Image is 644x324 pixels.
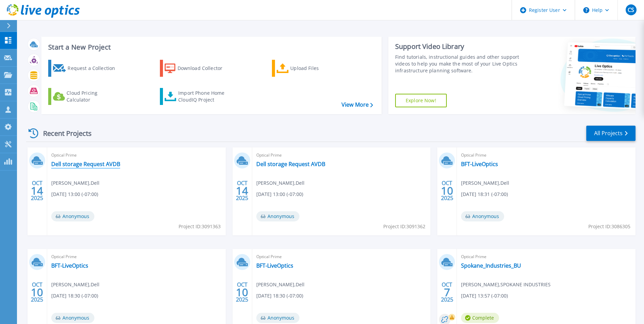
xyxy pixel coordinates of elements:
[51,292,98,300] span: [DATE] 18:30 (-07:00)
[51,179,99,187] span: [PERSON_NAME] , Dell
[51,211,94,221] span: Anonymous
[588,223,630,230] span: Project ID: 3086305
[586,126,636,141] a: All Projects
[178,61,232,75] div: Download Collector
[461,179,509,187] span: [PERSON_NAME] , Dell
[395,94,447,107] a: Explore Now!
[395,54,521,74] div: Find tutorials, instructional guides and other support videos to help you make the most of your L...
[31,289,43,295] span: 10
[395,42,521,51] div: Support Video Library
[179,223,221,230] span: Project ID: 3091363
[178,90,231,103] div: Import Phone Home CloudIQ Project
[628,7,634,13] span: CS
[461,292,508,300] span: [DATE] 13:57 (-07:00)
[31,280,43,305] div: OCT 2025
[51,151,222,159] span: Optical Prime
[236,280,249,305] div: OCT 2025
[342,102,373,108] a: View More
[48,88,124,105] a: Cloud Pricing Calculator
[461,151,631,159] span: Optical Prime
[236,289,248,295] span: 10
[51,191,98,198] span: [DATE] 13:00 (-07:00)
[256,161,325,167] a: Dell storage Request AVDB
[256,313,299,323] span: Anonymous
[441,178,454,203] div: OCT 2025
[51,161,120,167] a: Dell storage Request AVDB
[67,90,121,103] div: Cloud Pricing Calculator
[256,292,303,300] span: [DATE] 18:30 (-07:00)
[461,313,499,323] span: Complete
[51,253,222,260] span: Optical Prime
[256,253,427,260] span: Optical Prime
[461,262,521,269] a: Spokane_Industries_BU
[236,188,248,194] span: 14
[68,61,122,75] div: Request a Collection
[441,280,454,305] div: OCT 2025
[256,281,305,288] span: [PERSON_NAME] , Dell
[31,188,43,194] span: 14
[236,178,249,203] div: OCT 2025
[256,151,427,159] span: Optical Prime
[461,191,508,198] span: [DATE] 18:31 (-07:00)
[26,125,101,142] div: Recent Projects
[461,253,631,260] span: Optical Prime
[272,60,348,77] a: Upload Files
[256,211,299,221] span: Anonymous
[51,281,99,288] span: [PERSON_NAME] , Dell
[444,289,450,295] span: 7
[31,178,43,203] div: OCT 2025
[461,211,504,221] span: Anonymous
[51,262,88,269] a: BFT-LiveOptics
[256,191,303,198] span: [DATE] 13:00 (-07:00)
[383,223,425,230] span: Project ID: 3091362
[256,179,305,187] span: [PERSON_NAME] , Dell
[160,60,236,77] a: Download Collector
[51,313,94,323] span: Anonymous
[441,188,453,194] span: 10
[461,161,498,167] a: BFT-LiveOptics
[461,281,551,288] span: [PERSON_NAME] , SPOKANE INDUSTRIES
[48,43,373,51] h3: Start a New Project
[256,262,293,269] a: BFT-LiveOptics
[48,60,124,77] a: Request a Collection
[290,61,345,75] div: Upload Files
